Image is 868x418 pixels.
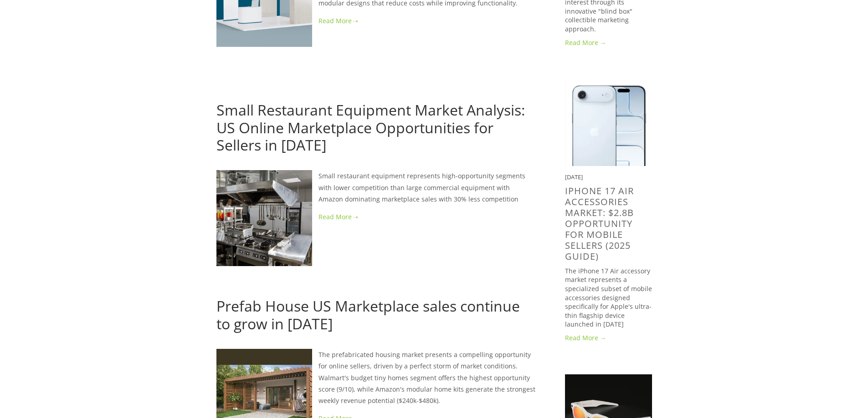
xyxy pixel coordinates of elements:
a: Small Restaurant Equipment Market Analysis: US Online Marketplace Opportunities for Sellers in [D... [216,100,525,155]
a: Prefab House US Marketplace sales continue to grow in [DATE] [216,296,520,333]
p: Small restaurant equipment represents high-opportunity segments with lower competition than large... [216,170,536,205]
a: Read More → [565,38,652,47]
a: iPhone 17 Air Accessories Market: $2.8B Opportunity for Mobile Sellers (2025 Guide) [565,185,634,262]
a: [DATE] [216,86,237,95]
img: iPhone 17 Air Accessories Market: $2.8B Opportunity for Mobile Sellers (2025 Guide) [565,79,652,166]
p: The prefabricated housing market presents a compelling opportunity for online sellers, driven by ... [216,349,536,406]
a: [DATE] [318,282,339,291]
a: Read More → [565,333,652,342]
img: Small Restaurant Equipment Market Analysis: US Online Marketplace Opportunities for Sellers in 2025 [216,170,312,266]
p: The iPhone 17 Air accessory market represents a specialized subset of mobile accessories designed... [565,267,652,329]
time: [DATE] [565,173,583,181]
